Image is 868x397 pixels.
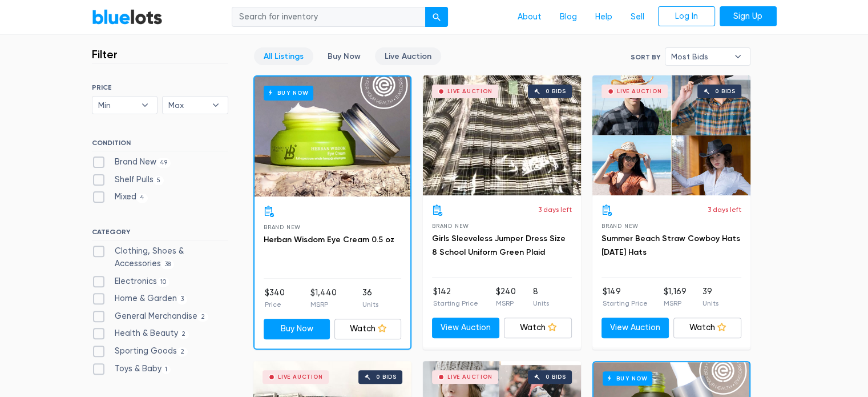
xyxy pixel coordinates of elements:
li: $240 [495,286,515,308]
a: Buy Now [255,77,410,197]
label: Sporting Goods [92,345,188,358]
p: Starting Price [603,298,648,308]
p: Units [533,298,549,308]
span: 2 [178,330,189,339]
p: Starting Price [433,298,478,308]
label: Mixed [92,191,148,203]
h6: PRICE [92,83,228,91]
a: All Listings [254,47,313,65]
a: Blog [551,6,586,28]
li: $340 [265,287,285,310]
h3: Filter [92,47,118,61]
label: Brand New [92,156,171,169]
p: MSRP [664,298,687,308]
p: 3 days left [538,204,572,215]
a: Herban Wisdom Eye Cream 0.5 oz [264,235,394,244]
a: About [508,6,551,28]
a: Live Auction 0 bids [423,75,581,195]
div: Live Auction [447,89,492,94]
span: 10 [157,278,170,287]
span: 4 [136,194,148,203]
span: Brand New [432,223,469,229]
h6: CONDITION [92,139,228,151]
span: Brand New [601,223,639,229]
p: MSRP [310,299,337,310]
label: General Merchandise [92,310,209,323]
label: Clothing, Shoes & Accessories [92,245,228,270]
a: Help [586,6,621,28]
a: Buy Now [264,319,330,339]
a: Live Auction [375,47,441,65]
h6: Buy Now [603,371,652,386]
span: 1 [162,365,171,374]
a: Buy Now [318,47,370,65]
li: $149 [603,286,648,308]
span: Most Bids [671,48,728,65]
b: ▾ [726,48,750,65]
label: Health & Beauty [92,327,189,340]
label: Electronics [92,275,170,288]
li: 8 [533,286,549,308]
a: Log In [658,6,715,27]
div: 0 bids [546,374,566,380]
label: Sort By [631,52,660,62]
li: 39 [703,286,718,308]
a: BlueLots [92,9,163,25]
li: $142 [433,286,478,308]
a: View Auction [432,318,500,338]
div: Live Auction [617,89,662,94]
div: 0 bids [715,89,736,94]
span: 49 [156,158,171,167]
span: 2 [177,347,188,356]
span: Max [168,97,206,114]
a: Summer Beach Straw Cowboy Hats [DATE] Hats [601,234,740,257]
span: 2 [197,312,209,322]
p: Units [703,298,718,308]
div: Live Auction [278,374,323,380]
b: ▾ [133,97,157,114]
label: Toys & Baby [92,363,171,375]
a: Watch [334,319,401,339]
label: Shelf Pulls [92,174,164,186]
a: Watch [673,318,741,338]
h6: Buy Now [264,86,313,100]
li: 36 [362,287,378,310]
input: Search for inventory [232,7,426,27]
span: 38 [161,260,175,269]
a: View Auction [601,318,669,338]
h6: CATEGORY [92,228,228,240]
a: Watch [504,318,572,338]
div: Live Auction [447,374,492,380]
span: 5 [154,176,164,185]
div: 0 bids [376,374,397,380]
div: 0 bids [546,89,566,94]
span: Min [98,97,136,114]
span: Brand New [264,224,301,230]
li: $1,440 [310,287,337,310]
label: Home & Garden [92,292,188,305]
p: Units [362,299,378,310]
p: 3 days left [708,204,741,215]
a: Live Auction 0 bids [592,75,750,195]
a: Girls Sleeveless Jumper Dress Size 8 School Uniform Green Plaid [432,234,566,257]
li: $1,169 [664,286,687,308]
p: MSRP [495,298,515,308]
p: Price [265,299,285,310]
b: ▾ [204,97,228,114]
a: Sign Up [720,6,777,27]
span: 3 [177,295,188,304]
a: Sell [621,6,653,28]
